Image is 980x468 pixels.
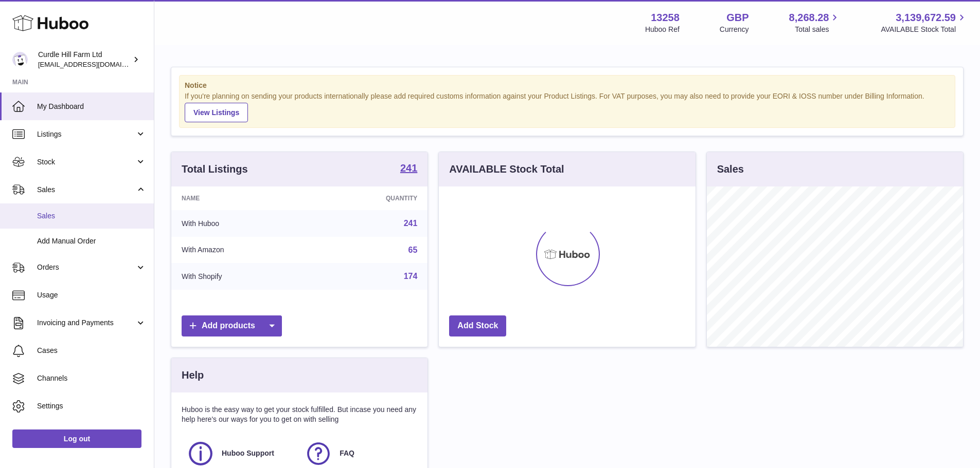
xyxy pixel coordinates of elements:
[171,186,312,210] th: Name
[720,25,749,34] div: Currency
[404,272,418,280] a: 174
[400,163,417,173] strong: 241
[182,368,204,382] h3: Help
[12,52,28,67] img: internalAdmin-13258@internal.huboo.com
[182,162,248,176] h3: Total Listings
[37,290,146,300] span: Usage
[185,91,950,122] div: If you're planning on sending your products internationally please add required customs informati...
[171,263,312,290] td: With Shopify
[789,11,841,34] a: 8,268.28 Total sales
[37,129,135,139] span: Listings
[37,236,146,246] span: Add Manual Order
[789,11,829,25] span: 8,268.28
[37,401,146,411] span: Settings
[185,81,950,90] strong: Notice
[187,440,294,467] a: Huboo Support
[171,237,312,264] td: With Amazon
[37,157,135,167] span: Stock
[12,429,141,448] a: Log out
[645,25,680,34] div: Huboo Ref
[37,318,135,328] span: Invoicing and Payments
[182,405,417,424] p: Huboo is the easy way to get your stock fulfilled. But incase you need any help here's our ways f...
[37,373,146,383] span: Channels
[305,440,412,467] a: FAQ
[37,102,146,111] span: My Dashboard
[408,246,418,254] a: 65
[37,185,135,195] span: Sales
[896,11,956,25] span: 3,139,672.59
[38,50,131,69] div: Curdle Hill Farm Ltd
[222,448,274,458] span: Huboo Support
[795,25,841,34] span: Total sales
[38,60,151,68] span: [EMAIL_ADDRESS][DOMAIN_NAME]
[651,11,680,25] strong: 13258
[312,186,428,210] th: Quantity
[717,162,744,176] h3: Sales
[400,163,417,175] a: 241
[185,103,248,122] a: View Listings
[881,11,968,34] a: 3,139,672.59 AVAILABLE Stock Total
[404,219,418,228] a: 241
[449,315,506,336] a: Add Stock
[340,448,354,458] span: FAQ
[182,315,282,336] a: Add products
[449,162,564,176] h3: AVAILABLE Stock Total
[881,25,968,34] span: AVAILABLE Stock Total
[171,210,312,237] td: With Huboo
[37,346,146,355] span: Cases
[37,263,135,272] span: Orders
[726,11,749,25] strong: GBP
[37,211,146,221] span: Sales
